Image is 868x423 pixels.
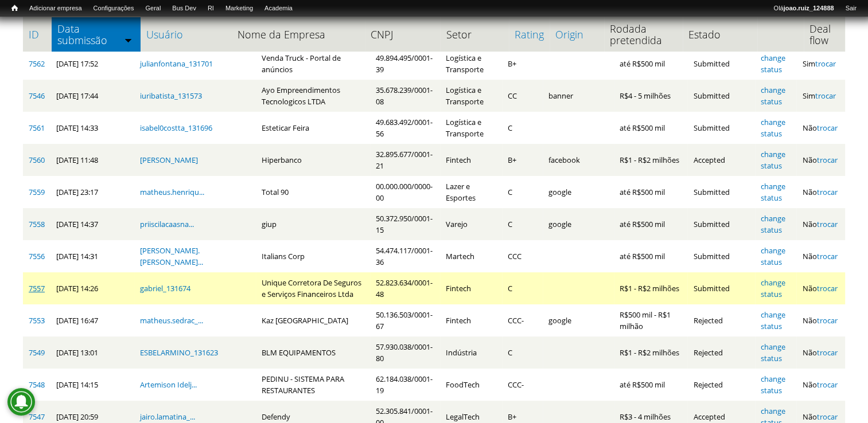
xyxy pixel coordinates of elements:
[50,240,134,272] td: [DATE] 14:31
[502,272,543,304] td: C
[687,80,754,112] td: Submitted
[687,144,754,176] td: Accepted
[50,176,134,208] td: [DATE] 23:17
[796,240,845,272] td: Não
[761,149,785,171] a: change status
[816,347,837,358] a: trocar
[440,17,508,52] th: Setor
[796,48,845,80] td: Sim
[761,181,785,203] a: change status
[370,336,440,369] td: 57.930.038/0001-80
[761,374,785,395] a: change status
[140,219,194,229] a: priiscilacaasna...
[796,369,845,401] td: Não
[140,315,203,326] a: matheus.sedrac_...
[440,304,502,336] td: Fintech
[140,379,197,390] a: Artemison Idelj...
[796,304,845,336] td: Não
[29,58,45,69] a: 7562
[687,112,754,144] td: Submitted
[256,240,370,272] td: Italians Corp
[515,29,544,40] a: Rating
[370,208,440,240] td: 50.372.950/0001-15
[543,144,614,176] td: facebook
[140,283,190,293] a: gabriel_131674
[687,369,754,401] td: Rejected
[440,240,502,272] td: Martech
[440,336,502,369] td: Indústria
[440,48,502,80] td: Logística e Transporte
[29,91,45,101] a: 7546
[502,80,543,112] td: CC
[761,53,785,75] a: change status
[502,208,543,240] td: C
[256,176,370,208] td: Total 90
[687,272,754,304] td: Submitted
[502,144,543,176] td: B+
[57,23,135,46] a: Data submissão
[816,283,837,293] a: trocar
[804,17,845,52] th: Deal flow
[555,29,598,40] a: Origin
[370,304,440,336] td: 50.136.503/0001-67
[614,176,687,208] td: até R$500 mil
[256,112,370,144] td: Esteticar Feira
[29,412,45,422] a: 7547
[768,3,839,14] a: Olájoao.ruiz_124888
[761,213,785,235] a: change status
[29,315,45,326] a: 7553
[796,80,845,112] td: Sim
[761,310,785,331] a: change status
[11,4,18,12] span: Início
[614,304,687,336] td: R$500 mil - R$1 milhão
[50,48,134,80] td: [DATE] 17:52
[140,187,204,197] a: matheus.henriqu...
[24,3,88,14] a: Adicionar empresa
[502,304,543,336] td: CCC-
[370,48,440,80] td: 49.894.495/0001-39
[440,144,502,176] td: Fintech
[50,80,134,112] td: [DATE] 17:44
[140,412,195,422] a: jairo.lamatina_...
[256,80,370,112] td: Ayo Empreendimentos Tecnologicos LTDA
[815,58,835,69] a: trocar
[614,272,687,304] td: R$1 - R$2 milhões
[796,272,845,304] td: Não
[220,3,259,14] a: Marketing
[761,342,785,363] a: change status
[166,3,202,14] a: Bus Dev
[614,112,687,144] td: até R$500 mil
[50,336,134,369] td: [DATE] 13:01
[815,91,835,101] a: trocar
[816,251,837,261] a: trocar
[50,144,134,176] td: [DATE] 11:48
[146,29,226,40] a: Usuário
[502,336,543,369] td: C
[370,272,440,304] td: 52.823.634/0001-48
[796,112,845,144] td: Não
[256,369,370,401] td: PEDINU - SISTEMA PARA RESTAURANTES
[256,208,370,240] td: giup
[365,17,440,52] th: CNPJ
[50,112,134,144] td: [DATE] 14:33
[761,245,785,267] a: change status
[29,187,45,197] a: 7559
[839,3,862,14] a: Sair
[816,379,837,390] a: trocar
[370,112,440,144] td: 49.683.492/0001-56
[543,176,614,208] td: google
[440,112,502,144] td: Logística e Transporte
[139,3,166,14] a: Geral
[140,58,213,69] a: julianfontana_131701
[256,144,370,176] td: Hiperbanco
[604,17,683,52] th: Rodada pretendida
[683,17,757,52] th: Estado
[440,208,502,240] td: Varejo
[761,85,785,107] a: change status
[687,176,754,208] td: Submitted
[29,347,45,358] a: 7549
[614,369,687,401] td: até R$500 mil
[687,208,754,240] td: Submitted
[256,304,370,336] td: Kaz [GEOGRAPHIC_DATA]
[29,219,45,229] a: 7558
